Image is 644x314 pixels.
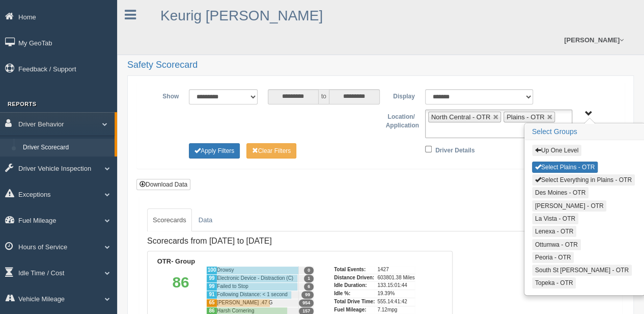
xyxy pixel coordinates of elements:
[206,282,217,291] div: 99
[532,252,574,263] button: Peoria - OTR
[160,8,323,23] a: Keurig [PERSON_NAME]
[206,274,217,282] div: 99
[559,25,629,55] a: [PERSON_NAME]
[304,267,314,274] span: 0
[299,299,314,307] span: 954
[206,291,217,299] div: 91
[334,266,375,274] div: Total Events:
[136,179,190,190] button: Download Data
[301,291,314,299] span: 99
[334,290,375,298] div: Idle %:
[189,143,240,159] button: Change Filter Options
[246,143,297,159] button: Change Filter Options
[147,237,453,246] h4: Scorecards from [DATE] to [DATE]
[147,208,192,232] a: Scorecards
[377,274,414,282] div: 603801.38 Miles
[532,265,632,276] button: South St [PERSON_NAME] - OTR
[532,239,581,250] button: Ottumwa - OTR
[18,139,115,157] a: Driver Scorecard
[377,281,414,290] div: 133.15:01:44
[381,110,420,130] label: Location/ Application
[334,281,375,290] div: Idle Duration:
[507,113,544,121] span: Plains - OTR
[334,298,375,306] div: Total Drive Time:
[157,257,195,265] b: OTR- Group
[532,145,581,156] button: Up One Level
[304,275,314,282] span: 1
[377,298,414,306] div: 555.14:41:42
[206,299,217,307] div: 65
[319,89,329,104] span: to
[532,200,607,212] button: [PERSON_NAME] - OTR
[532,213,578,224] button: La Vista - OTR
[304,283,314,291] span: 6
[532,226,576,237] button: Lenexa - OTR
[435,143,474,155] label: Driver Details
[334,274,375,282] div: Distance Driven:
[193,208,218,232] a: Data
[532,162,598,173] button: Select Plains - OTR
[431,113,490,121] span: North Central - OTR
[532,187,589,198] button: Des Moines - OTR
[532,174,635,186] button: Select Everything in Plains - OTR
[377,290,414,298] div: 19.39%
[532,277,576,289] button: Topeka - OTR
[145,89,184,101] label: Show
[334,306,375,314] div: Fuel Mileage:
[377,266,414,274] div: 1427
[380,89,419,101] label: Display
[377,306,414,314] div: 7.12mpg
[206,266,217,274] div: 100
